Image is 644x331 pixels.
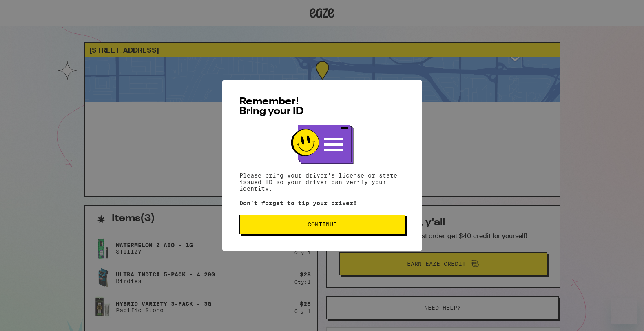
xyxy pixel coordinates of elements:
p: Don't forget to tip your driver! [239,200,405,206]
span: Remember! Bring your ID [239,97,304,116]
button: Continue [239,215,405,234]
iframe: Button to launch messaging window [611,298,637,324]
p: Please bring your driver's license or state issued ID so your driver can verify your identity. [239,172,405,192]
span: Continue [308,221,337,227]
